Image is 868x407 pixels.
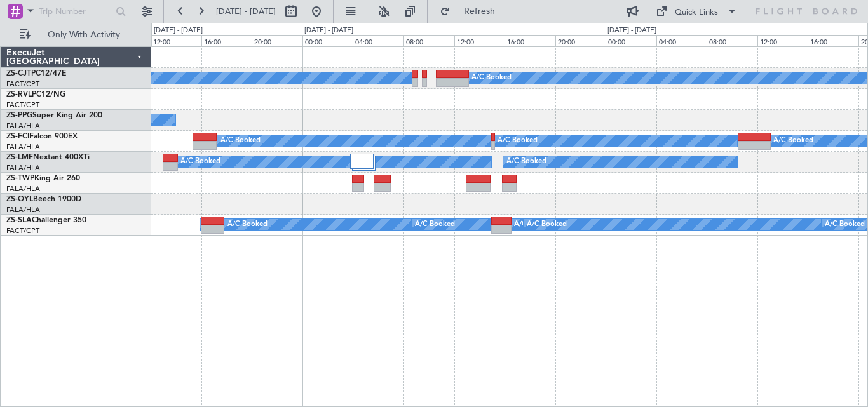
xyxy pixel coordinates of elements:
[6,205,40,215] a: FALA/HLA
[216,6,276,17] span: [DATE] - [DATE]
[403,35,454,46] div: 08:00
[6,91,32,98] span: ZS-RVL
[201,35,252,46] div: 16:00
[506,152,546,171] div: A/C Booked
[304,25,353,36] div: [DATE] - [DATE]
[6,175,80,182] a: ZS-TWPKing Air 260
[514,215,554,234] div: A/C Booked
[825,215,865,234] div: A/C Booked
[6,175,34,182] span: ZS-TWP
[415,215,455,234] div: A/C Booked
[302,35,353,46] div: 00:00
[252,35,302,46] div: 20:00
[6,133,78,140] a: ZS-FCIFalcon 900EX
[180,152,220,171] div: A/C Booked
[6,226,39,236] a: FACT/CPT
[6,163,40,173] a: FALA/HLA
[14,25,138,45] button: Only With Activity
[353,35,403,46] div: 04:00
[498,131,538,150] div: A/C Booked
[6,154,90,161] a: ZS-LMFNextant 400XTi
[757,35,808,46] div: 12:00
[453,7,506,16] span: Refresh
[6,154,33,161] span: ZS-LMF
[220,131,261,150] div: A/C Booked
[606,35,656,46] div: 00:00
[707,35,757,46] div: 08:00
[6,70,66,77] a: ZS-CJTPC12/47E
[227,215,268,234] div: A/C Booked
[33,30,134,39] span: Only With Activity
[151,35,201,46] div: 12:00
[454,35,505,46] div: 12:00
[6,217,32,224] span: ZS-SLA
[6,112,32,119] span: ZS-PPG
[773,131,813,150] div: A/C Booked
[6,184,40,194] a: FALA/HLA
[6,121,40,131] a: FALA/HLA
[649,1,743,22] button: Quick Links
[675,6,718,19] div: Quick Links
[434,1,510,22] button: Refresh
[154,25,203,36] div: [DATE] - [DATE]
[6,100,39,110] a: FACT/CPT
[808,35,858,46] div: 16:00
[6,91,65,98] a: ZS-RVLPC12/NG
[471,69,512,88] div: A/C Booked
[656,35,707,46] div: 04:00
[6,196,81,203] a: ZS-OYLBeech 1900D
[6,133,29,140] span: ZS-FCI
[6,112,102,119] a: ZS-PPGSuper King Air 200
[39,2,112,21] input: Trip Number
[6,196,33,203] span: ZS-OYL
[6,70,31,77] span: ZS-CJT
[527,215,567,234] div: A/C Booked
[555,35,606,46] div: 20:00
[6,79,39,89] a: FACT/CPT
[6,142,40,152] a: FALA/HLA
[505,35,555,46] div: 16:00
[6,217,86,224] a: ZS-SLAChallenger 350
[607,25,656,36] div: [DATE] - [DATE]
